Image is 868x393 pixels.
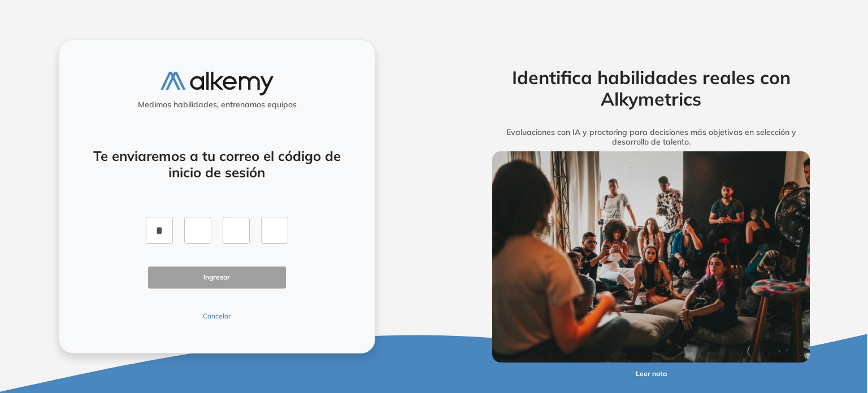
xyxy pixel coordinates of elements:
[160,72,274,95] img: logo-alkemy
[148,311,286,321] button: Cancelar
[492,151,810,363] img: img-more-info
[475,67,827,110] h2: Identifica habilidades reales con Alkymetrics
[607,363,695,385] button: Leer nota
[148,267,286,289] button: Ingresar
[89,148,345,181] h4: Te enviaremos a tu correo el código de inicio de sesión
[475,128,827,147] h5: Evaluaciones con IA y proctoring para decisiones más objetivas en selección y desarrollo de talento.
[64,100,370,110] h5: Medimos habilidades, entrenamos equipos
